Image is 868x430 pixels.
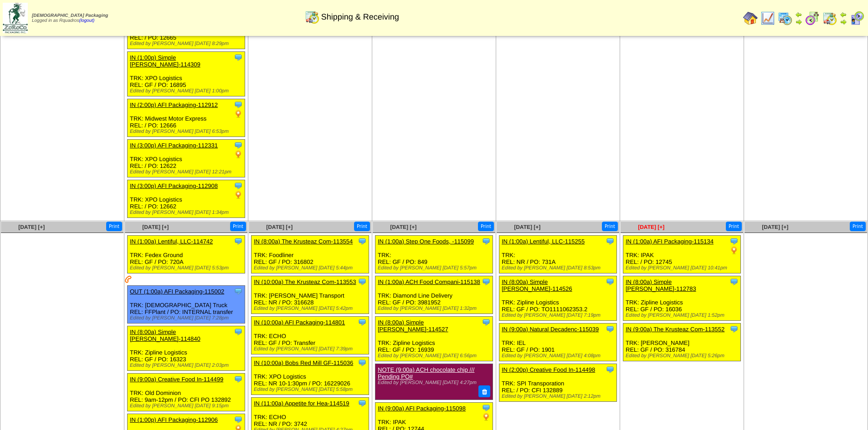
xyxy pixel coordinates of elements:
[623,236,741,273] div: TRK: IPAK REL: / PO: 12745
[375,236,493,273] div: TRK: REL: GF / PO: 849
[254,306,369,311] div: Edited by [PERSON_NAME] [DATE] 5:42pm
[128,374,245,411] div: TRK: Old Dominion REL: 9am-12pm / PO: CFI PO 132892
[130,363,245,368] div: Edited by [PERSON_NAME] [DATE] 2:03pm
[482,403,491,412] img: Tooltip
[18,224,45,230] a: [DATE] [+]
[234,53,243,62] img: Tooltip
[502,326,599,333] a: IN (9:00a) Natural Decadenc-115039
[128,236,245,273] div: TRK: Fedex Ground REL: GF / PO: 720A
[626,238,714,245] a: IN (1:00a) AFI Packaging-115134
[354,222,370,231] button: Print
[358,237,367,246] img: Tooltip
[128,99,245,137] div: TRK: Midwest Motor Express REL: / PO: 12666
[729,237,739,246] img: Tooltip
[254,278,356,285] a: IN (10:00a) The Krusteaz Com-113553
[130,403,245,409] div: Edited by [PERSON_NAME] [DATE] 9:15pm
[726,222,742,231] button: Print
[32,13,108,23] span: Logged in as Rquadros
[626,326,724,333] a: IN (9:00a) The Krusteaz Com-113552
[626,313,740,318] div: Edited by [PERSON_NAME] [DATE] 1:52pm
[254,238,353,245] a: IN (8:00a) The Krusteaz Com-113554
[795,18,802,25] img: arrowright.gif
[230,222,246,231] button: Print
[130,329,200,342] a: IN (8:00a) Simple [PERSON_NAME]-114840
[478,222,494,231] button: Print
[266,224,293,230] a: [DATE] [+]
[130,288,224,295] a: OUT (1:00a) AFI Packaging-115002
[378,306,493,311] div: Edited by [PERSON_NAME] [DATE] 1:32pm
[606,365,615,374] img: Tooltip
[502,366,595,373] a: IN (2:00p) Creative Food In-114498
[130,101,218,108] a: IN (2:00p) AFI Packaging-112912
[626,278,696,292] a: IN (8:00a) Simple [PERSON_NAME]-112783
[795,11,802,18] img: arrowleft.gif
[729,246,739,255] img: PO
[482,277,491,286] img: Tooltip
[125,276,132,283] img: Customer has been contacted and delivery has been arranged
[130,416,218,423] a: IN (1:00p) AFI Packaging-112906
[234,190,243,199] img: PO
[502,394,616,399] div: Edited by [PERSON_NAME] [DATE] 2:12pm
[234,237,243,246] img: Tooltip
[252,276,369,314] div: TRK: [PERSON_NAME] Transport REL: NR / PO: 316628
[234,150,243,159] img: PO
[128,180,245,218] div: TRK: XPO Logistics REL: / PO: 12662
[606,277,615,286] img: Tooltip
[254,265,369,271] div: Edited by [PERSON_NAME] [DATE] 5:44pm
[762,224,788,230] a: [DATE] [+]
[130,54,200,68] a: IN (1:00p) Simple [PERSON_NAME]-114309
[850,222,866,231] button: Print
[606,324,615,334] img: Tooltip
[638,224,664,230] span: [DATE] [+]
[130,41,245,46] div: Edited by [PERSON_NAME] [DATE] 8:29pm
[378,380,488,385] div: Edited by [PERSON_NAME] [DATE] 4:27pm
[130,169,245,175] div: Edited by [PERSON_NAME] [DATE] 12:21pm
[378,319,448,333] a: IN (8:00a) Simple [PERSON_NAME]-114527
[130,182,218,189] a: IN (3:00p) AFI Packaging-112908
[234,141,243,150] img: Tooltip
[252,357,369,395] div: TRK: XPO Logistics REL: NR 10-1:30pm / PO: 16229026
[805,11,820,25] img: calendarblend.gif
[234,287,243,296] img: Tooltip
[499,276,617,321] div: TRK: Zipline Logistics REL: GF / PO: TO1111062353.2
[502,353,616,359] div: Edited by [PERSON_NAME] [DATE] 4:08pm
[502,238,585,245] a: IN (1:00a) Lentiful, LLC-115255
[234,100,243,109] img: Tooltip
[128,326,245,371] div: TRK: Zipline Logistics REL: GF / PO: 16323
[130,210,245,215] div: Edited by [PERSON_NAME] [DATE] 1:34pm
[254,346,369,352] div: Edited by [PERSON_NAME] [DATE] 7:39pm
[254,387,369,392] div: Edited by [PERSON_NAME] [DATE] 5:58pm
[130,238,213,245] a: IN (1:00a) Lentiful, LLC-114742
[79,18,94,23] a: (logout)
[602,222,618,231] button: Print
[482,412,491,421] img: PO
[234,327,243,336] img: Tooltip
[390,224,416,230] a: [DATE] [+]
[502,278,572,292] a: IN (8:00a) Simple [PERSON_NAME]-114526
[358,399,367,408] img: Tooltip
[32,13,108,18] span: [DEMOGRAPHIC_DATA] Packaging
[375,276,493,314] div: TRK: Diamond Line Delivery REL: GF / PO: 3981952
[130,315,245,321] div: Edited by [PERSON_NAME] [DATE] 7:28pm
[234,415,243,424] img: Tooltip
[358,318,367,327] img: Tooltip
[358,277,367,286] img: Tooltip
[305,10,319,24] img: calendarinout.gif
[822,11,837,25] img: calendarinout.gif
[375,317,493,361] div: TRK: Zipline Logistics REL: GF / PO: 16939
[142,224,169,230] a: [DATE] [+]
[499,236,617,273] div: TRK: REL: NR / PO: 731A
[729,324,739,334] img: Tooltip
[252,317,369,354] div: TRK: ECHO REL: GF / PO: Transfer
[482,318,491,327] img: Tooltip
[378,238,474,245] a: IN (1:00a) Step One Foods, -115099
[234,374,243,384] img: Tooltip
[514,224,540,230] a: [DATE] [+]
[760,11,775,25] img: line_graph.gif
[358,358,367,367] img: Tooltip
[130,88,245,94] div: Edited by [PERSON_NAME] [DATE] 1:00pm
